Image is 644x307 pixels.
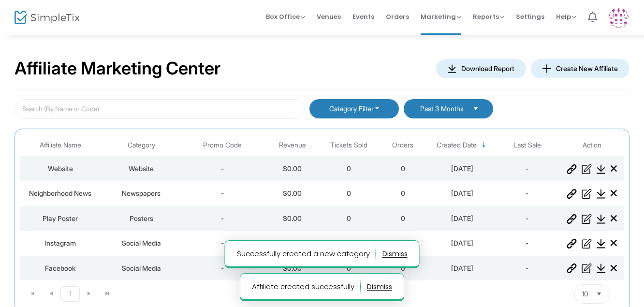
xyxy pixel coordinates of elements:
[237,246,376,262] p: Successfully created a new category
[40,141,81,149] span: Affiliate Name
[495,134,559,157] th: Last Sale
[29,189,91,197] span: Neighborhood News
[592,285,606,303] button: Select
[582,289,588,299] span: 10
[559,134,624,157] th: Action
[401,189,405,197] span: 0
[451,164,473,173] span: [DATE]
[283,164,302,173] span: $0.00
[45,264,75,272] span: Facebook
[582,189,592,199] img: Edit Affiliate
[526,264,528,272] span: -
[567,263,577,273] img: Get Link
[542,64,551,73] img: donwload-icon
[221,189,224,197] span: -
[15,58,220,79] h2: Affiliate Marketing Center
[526,189,528,197] span: -
[322,134,376,157] th: Tickets Sold
[317,4,341,29] span: Venues
[451,189,473,197] span: [DATE]
[221,164,224,173] span: -
[283,264,302,272] span: $0.00
[596,189,606,199] img: Download Report
[347,189,351,197] span: 0
[582,239,592,249] img: Edit Affiliate
[129,164,154,173] span: Website
[451,264,473,272] span: [DATE]
[128,141,155,149] span: Category
[448,64,456,73] img: donwload-icon
[401,214,405,222] span: 0
[421,12,461,21] span: Marketing
[451,214,473,222] span: [DATE]
[221,264,224,272] span: -
[401,164,405,173] span: 0
[582,263,592,273] img: Edit Affiliate
[526,214,528,222] span: -
[418,105,465,113] span: Past 3 Months
[352,4,374,29] span: Events
[611,238,617,248] i: Delete Affiliate
[480,141,488,149] span: Sortable
[347,164,351,173] span: 0
[130,214,153,222] span: Posters
[20,134,624,281] div: Data table
[347,264,351,272] span: 0
[596,164,606,174] img: Download Report
[567,189,577,199] img: Get Link
[516,4,544,29] span: Settings
[582,214,592,224] img: Edit Affiliate
[347,239,351,247] span: 0
[60,286,80,302] span: Page 1
[283,189,302,197] span: $0.00
[392,141,413,149] span: Orders
[596,214,606,224] img: Download Report
[556,12,576,21] span: Help
[122,264,161,272] span: Social Media
[582,164,592,174] img: Edit Affiliate
[469,104,483,114] button: Select
[436,59,526,78] button: Download Report
[526,164,528,173] span: -
[43,214,78,222] span: Play Poster
[367,279,392,294] button: dismiss
[611,189,617,198] i: Delete Affiliate
[567,164,577,174] img: Get Link
[263,134,322,157] th: Revenue
[283,239,302,247] span: $0.00
[347,214,351,222] span: 0
[611,214,617,223] i: Delete Affiliate
[122,239,161,247] span: Social Media
[283,214,302,222] span: $0.00
[266,12,305,21] span: Box Office
[252,279,361,294] p: Affiliate created successfully
[221,239,224,247] span: -
[401,239,405,247] span: 0
[221,214,224,222] span: -
[15,99,305,119] input: Search (By Name or Code)
[203,141,242,149] span: Promo Code
[122,189,161,197] span: Newspapers
[531,59,629,78] button: Create New Affiliate
[567,214,577,224] img: Get Link
[437,141,477,149] span: Created Date
[567,239,577,249] img: Get Link
[451,239,473,247] span: [DATE]
[382,246,408,262] button: dismiss
[309,99,399,118] button: Category Filter
[45,239,76,247] span: Instagram
[596,263,606,273] img: Download Report
[596,239,606,249] img: Download Report
[611,164,617,174] i: Delete Affiliate
[526,239,528,247] span: -
[386,4,409,29] span: Orders
[473,12,504,21] span: Reports
[401,264,405,272] span: 0
[611,263,617,273] i: Delete Affiliate
[48,164,73,173] span: Website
